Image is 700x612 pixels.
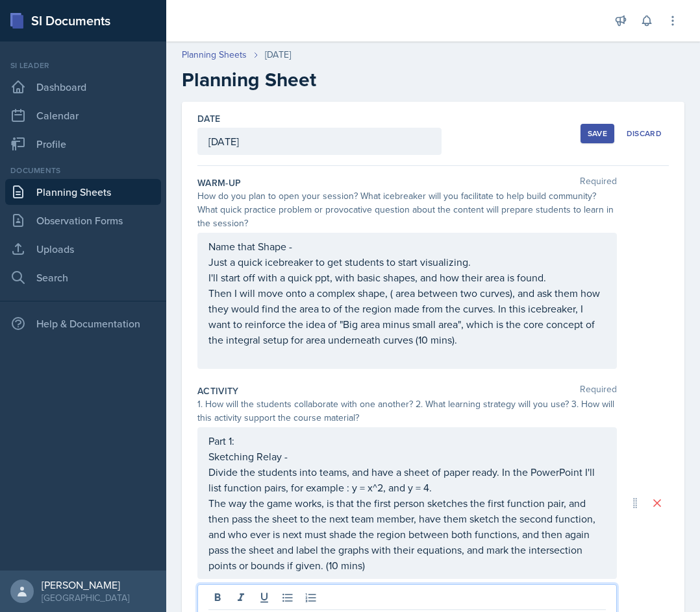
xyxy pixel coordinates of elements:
p: Name that Shape - [208,239,606,254]
p: Part 1: [208,433,606,449]
label: Warm-Up [197,176,241,189]
div: Documents [5,165,161,176]
p: Divide the students into teams, and have a sheet of paper ready. In the PowerPoint I'll list func... [208,464,606,495]
button: Discard [619,124,669,143]
p: The way the game works, is that the first person sketches the first function pair, and then pass ... [208,495,606,573]
div: [DATE] [265,48,291,62]
a: Uploads [5,236,161,262]
a: Observation Forms [5,207,161,233]
a: Search [5,265,161,290]
div: Discard [627,128,662,139]
label: Activity [197,384,239,397]
span: Required [580,384,617,397]
div: [PERSON_NAME] [42,578,129,591]
div: [GEOGRAPHIC_DATA] [42,591,129,604]
p: Then I will move onto a complex shape, ( area between two curves), and ask them how they would fi... [208,285,606,347]
div: Help & Documentation [5,311,161,336]
div: Save [588,128,607,139]
a: Dashboard [5,74,161,100]
div: 1. How will the students collaborate with one another? 2. What learning strategy will you use? 3.... [197,397,617,425]
a: Profile [5,131,161,157]
div: Si leader [5,60,161,71]
label: Date [197,112,220,125]
p: I'll start off with a quick ppt, with basic shapes, and how their area is found. [208,270,606,285]
button: Save [581,124,614,143]
a: Planning Sheets [5,179,161,205]
a: Planning Sheets [182,48,247,62]
p: Sketching Relay - [208,449,606,464]
p: Just a quick icebreaker to get students to start visualizing. [208,254,606,270]
div: How do you plan to open your session? What icebreaker will you facilitate to help build community... [197,189,617,230]
a: Calendar [5,102,161,128]
span: Required [580,176,617,189]
h2: Planning Sheet [182,68,684,91]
